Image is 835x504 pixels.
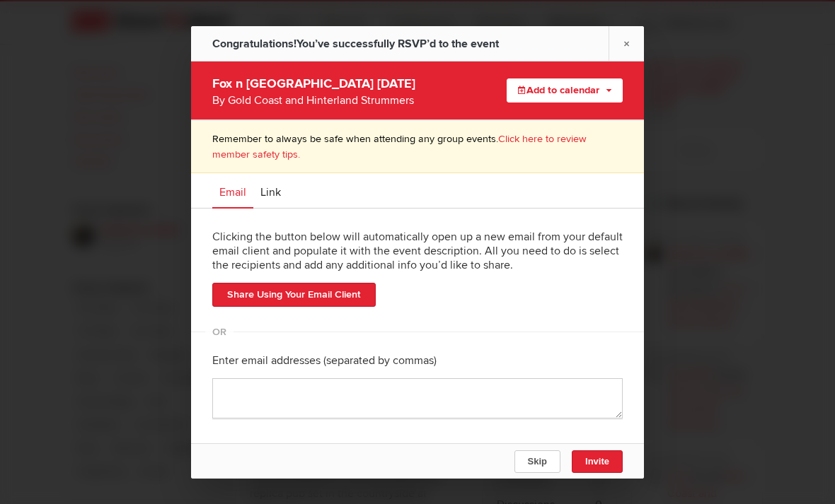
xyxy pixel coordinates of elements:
[260,185,281,199] span: Link
[212,173,253,209] a: Email
[212,343,623,378] div: Enter email addresses (separated by commas)
[212,283,376,307] a: Share Using Your Email Client
[212,219,623,283] div: Clicking the button below will automatically open up a new email from your default email client a...
[212,72,459,109] div: Fox n [GEOGRAPHIC_DATA] [DATE]
[609,26,644,61] a: ×
[528,456,547,467] span: Skip
[585,456,609,467] span: Invite
[507,78,623,102] button: Add to calendar
[212,131,623,162] p: Remember to always be safe when attending any group events.
[205,332,234,332] span: OR
[212,133,587,160] a: Click here to review member safety tips.
[514,450,560,473] button: Skip
[572,450,623,473] button: Invite
[212,92,459,109] div: By Gold Coast and Hinterland Strummers
[253,173,288,209] a: Link
[212,37,296,51] span: Congratulations!
[212,26,499,61] div: You’ve successfully RSVP’d to the event
[219,185,246,199] span: Email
